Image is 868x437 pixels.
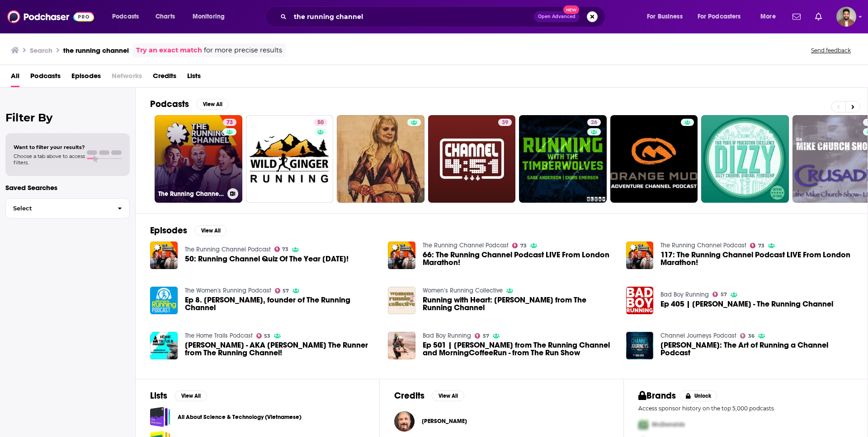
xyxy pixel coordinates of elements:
[150,98,229,110] a: PodcastsView All
[185,287,271,294] a: The Women's Running Podcast
[150,407,170,427] span: All About Science & Technology (Vietnamese)
[394,390,425,401] h2: Credits
[626,332,654,359] img: Vince Menzione: The Art of Running a Channel Podcast
[498,119,512,126] a: 39
[153,69,176,87] a: Credits
[388,332,415,359] img: Ep 501 | James Dunn from The Running Channel and MorningCoffeeRun - from The Run Show
[422,418,467,425] span: [PERSON_NAME]
[185,296,377,311] span: Ep 8. [PERSON_NAME], founder of The Running Channel
[14,144,85,150] span: Want to filter your results?
[626,287,654,314] img: Ep 405 | Andy Baddeley - The Running Channel
[187,69,201,87] span: Lists
[626,242,654,269] img: 117: The Running Channel Podcast LIVE From London Marathon!
[175,391,207,401] button: View All
[150,287,178,314] img: Ep 8. Anna Harding, founder of The Running Channel
[194,225,227,236] button: View All
[5,111,130,124] h2: Filter By
[423,296,615,311] a: Running with Heart: Sarah Hartley from The Running Channel
[520,244,527,248] span: 73
[423,341,615,357] span: Ep 501 | [PERSON_NAME] from The Running Channel and MorningCoffeeRun - from The Run Show
[223,119,236,126] a: 73
[388,242,415,269] a: 66: The Running Channel Podcast LIVE From London Marathon!
[71,69,101,87] a: Episodes
[274,246,289,252] a: 73
[14,153,85,166] span: Choose a tab above to access filters.
[660,251,853,266] a: 117: The Running Channel Podcast LIVE From London Marathon!
[317,118,324,127] span: 50
[760,10,776,23] span: More
[538,14,576,19] span: Open Advanced
[185,296,377,311] a: Ep 8. Anna Harding, founder of The Running Channel
[155,115,242,203] a: 73The Running Channel Podcast
[423,296,615,311] span: Running with Heart: [PERSON_NAME] from The Running Channel
[150,332,178,359] img: Anna Harding - AKA Anna The Runner from The Running Channel!
[591,118,597,127] span: 26
[721,293,727,297] span: 57
[647,10,683,23] span: For Business
[5,198,130,218] button: Select
[7,8,94,25] img: Podchaser - Follow, Share and Rate Podcasts
[282,247,288,251] span: 73
[186,9,236,24] button: open menu
[193,10,225,23] span: Monitoring
[660,341,853,357] a: Vince Menzione: The Art of Running a Channel Podcast
[423,332,471,339] a: Bad Boy Running
[158,190,224,198] h3: The Running Channel Podcast
[660,332,736,339] a: Channel Journeys Podcast
[185,341,377,357] span: [PERSON_NAME] - AKA [PERSON_NAME] The Runner from The Running Channel!
[712,292,727,297] a: 57
[11,69,19,87] a: All
[150,225,187,236] h2: Episodes
[264,334,270,338] span: 53
[150,225,227,236] a: EpisodesView All
[150,242,178,269] img: 50: Running Channel Quiz Of The Year 2023!
[394,411,415,432] img: Mike Church
[475,333,489,339] a: 57
[534,11,580,22] button: Open AdvancedNew
[106,9,151,24] button: open menu
[836,7,856,27] img: User Profile
[196,99,229,110] button: View All
[314,119,327,126] a: 50
[423,242,509,249] a: The Running Channel Podcast
[394,407,609,436] button: Mike ChurchMike Church
[660,242,746,249] a: The Running Channel Podcast
[679,391,718,401] button: Unlock
[283,289,289,293] span: 57
[754,9,787,24] button: open menu
[150,390,207,401] a: ListsView All
[748,334,755,338] span: 36
[112,69,142,87] span: Networks
[811,9,826,24] a: Show notifications dropdown
[519,115,607,203] a: 26
[660,291,709,298] a: Bad Boy Running
[150,9,180,24] a: Charts
[423,251,615,266] a: 66: The Running Channel Podcast LIVE From London Marathon!
[660,300,833,308] a: Ep 405 | Andy Baddeley - The Running Channel
[6,205,110,211] span: Select
[274,6,614,27] div: Search podcasts, credits, & more...
[30,69,61,87] a: Podcasts
[185,341,377,357] a: Anna Harding - AKA Anna The Runner from The Running Channel!
[388,287,415,314] a: Running with Heart: Sarah Hartley from The Running Channel
[758,244,764,248] span: 73
[150,98,189,110] h2: Podcasts
[156,10,175,23] span: Charts
[178,412,302,422] a: All About Science & Technology (Vietnamese)
[63,46,129,55] h3: the running channel
[638,405,853,412] p: Access sponsor history on the top 5,000 podcasts.
[428,115,516,203] a: 39
[638,390,676,401] h2: Brands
